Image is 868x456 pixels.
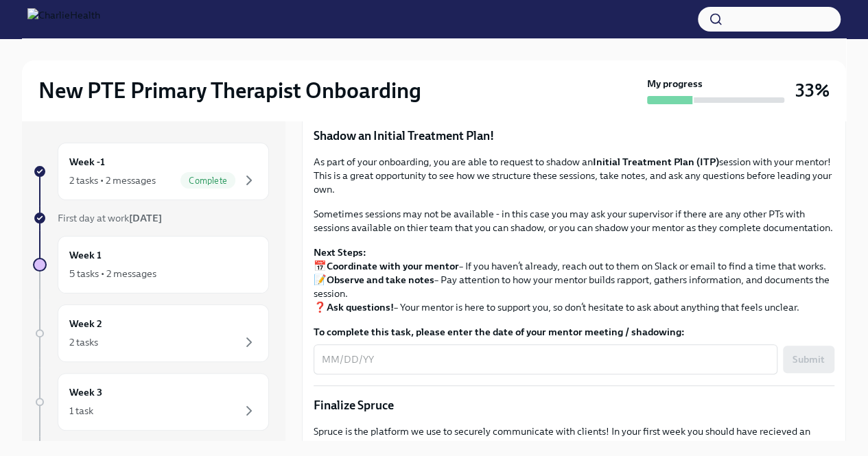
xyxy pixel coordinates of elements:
[327,274,434,286] strong: Observe and take notes
[314,245,834,314] p: 📅 – If you haven’t already, reach out to them on Slack or email to find a time that works. 📝 – Pa...
[33,211,269,225] a: First day at work[DATE]
[129,212,162,224] strong: [DATE]
[69,154,105,169] h6: Week -1
[58,212,162,224] span: First day at work
[69,248,102,263] h6: Week 1
[33,143,269,200] a: Week -12 tasks • 2 messagesComplete
[314,325,834,339] label: To complete this task, please enter the date of your mentor meeting / shadowing:
[647,77,703,91] strong: My progress
[33,236,269,293] a: Week 15 tasks • 2 messages
[27,8,100,30] img: CharlieHealth
[795,78,830,103] h3: 33%
[33,304,269,362] a: Week 22 tasks
[69,267,156,280] div: 5 tasks • 2 messages
[314,397,834,413] p: Finalize Spruce
[314,246,366,259] strong: Next Steps:
[327,260,459,272] strong: Coordinate with your mentor
[314,128,834,144] p: Shadow an Initial Treatment Plan!
[69,385,102,400] h6: Week 3
[69,335,98,349] div: 2 tasks
[593,156,719,168] strong: Initial Treatment Plan (ITP)
[327,301,394,313] strong: Ask questions!
[69,173,156,187] div: 2 tasks • 2 messages
[314,207,834,235] p: Sometimes sessions may not be available - in this case you may ask your supervisor if there are a...
[69,404,93,418] div: 1 task
[38,77,421,104] h2: New PTE Primary Therapist Onboarding
[180,176,235,186] span: Complete
[69,316,102,331] h6: Week 2
[33,373,269,431] a: Week 31 task
[314,155,834,196] p: As part of your onboarding, you are able to request to shadow an session with your mentor! This i...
